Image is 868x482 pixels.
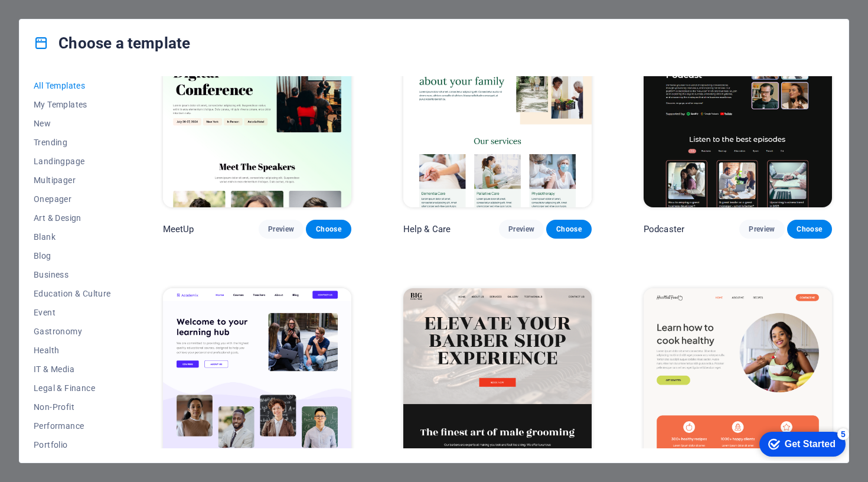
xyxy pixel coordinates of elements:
button: Choose [787,220,832,239]
span: Choose [556,224,582,234]
button: Blank [34,227,111,246]
div: 5 [87,2,99,14]
button: Gastronomy [34,322,111,341]
button: Trending [34,133,111,152]
span: All Templates [34,81,111,90]
span: Multipager [34,175,111,185]
img: Health & Food [644,288,832,462]
button: My Templates [34,95,111,114]
span: Portfolio [34,440,111,450]
button: Portfolio [34,435,111,454]
span: Legal & Finance [34,383,111,393]
button: IT & Media [34,360,111,379]
img: Academix [163,288,351,462]
button: Multipager [34,171,111,190]
span: New [34,119,111,128]
span: Art & Design [34,213,111,223]
button: Legal & Finance [34,379,111,398]
span: Gastronomy [34,327,111,336]
button: All Templates [34,76,111,95]
span: IT & Media [34,364,111,374]
span: Non-Profit [34,402,111,412]
img: Podcaster [644,34,832,207]
p: MeetUp [163,223,194,235]
span: Event [34,308,111,317]
button: Choose [306,220,351,239]
button: Non-Profit [34,398,111,416]
p: Help & Care [403,223,451,235]
button: Art & Design [34,209,111,227]
span: Blog [34,251,111,260]
button: New [34,114,111,133]
span: Landingpage [34,157,111,166]
button: Health [34,341,111,360]
span: Performance [34,421,111,431]
button: Landingpage [34,152,111,171]
button: Choose [546,220,591,239]
button: Onepager [34,190,111,209]
img: Help & Care [403,34,592,207]
button: Preview [259,220,304,239]
span: Onepager [34,194,111,204]
span: Preview [749,224,775,234]
h4: Choose a template [34,34,190,53]
span: Health [34,346,111,355]
span: Education & Culture [34,289,111,298]
span: Business [34,270,111,279]
div: Get Started 5 items remaining, 0% complete [9,6,96,31]
button: Education & Culture [34,284,111,303]
button: Blog [34,246,111,265]
span: Blank [34,232,111,242]
span: Preview [508,224,534,234]
img: MeetUp [163,34,351,207]
span: Trending [34,138,111,147]
button: Preview [499,220,544,239]
div: Get Started [35,13,86,24]
button: Preview [739,220,784,239]
p: Podcaster [644,223,684,235]
img: BIG Barber Shop [403,288,592,462]
button: Event [34,303,111,322]
button: Business [34,265,111,284]
span: Choose [797,224,823,234]
span: Preview [268,224,294,234]
span: My Templates [34,100,111,109]
button: Performance [34,416,111,435]
span: Choose [315,224,341,234]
